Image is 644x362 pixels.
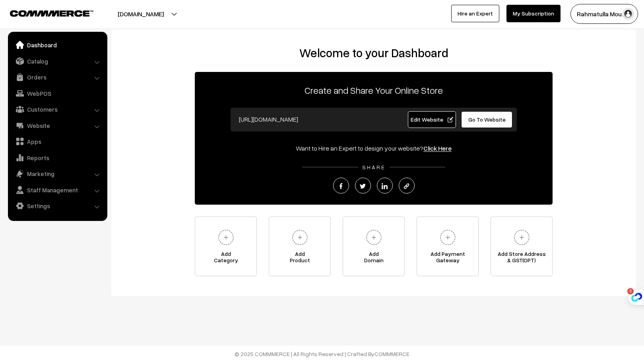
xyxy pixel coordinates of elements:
[363,226,385,248] img: plus.svg
[411,116,453,123] span: Edit Website
[417,251,478,267] span: Add Payment Gateway
[417,217,479,276] a: Add PaymentGateway
[10,183,105,197] a: Staff Management
[215,226,237,248] img: plus.svg
[10,151,105,165] a: Reports
[195,83,553,97] p: Create and Share Your Online Store
[506,5,561,22] a: My Subscription
[343,251,404,267] span: Add Domain
[451,5,499,22] a: Hire an Expert
[10,38,105,52] a: Dashboard
[622,8,634,20] img: user
[343,217,405,276] a: AddDomain
[437,226,459,248] img: plus.svg
[10,86,105,101] a: WebPOS
[269,251,330,267] span: Add Product
[90,4,192,24] button: [DOMAIN_NAME]
[10,134,105,149] a: Apps
[491,217,553,276] a: Add Store Address& GST(OPT)
[491,251,552,267] span: Add Store Address & GST(OPT)
[358,164,390,170] span: SHARE
[468,116,506,123] span: Go To Website
[195,143,553,153] div: Want to Hire an Expert to design your website?
[289,226,311,248] img: plus.svg
[461,111,512,128] a: Go To Website
[10,118,105,133] a: Website
[374,350,409,357] a: COMMMERCE
[269,217,331,276] a: AddProduct
[408,111,456,128] a: Edit Website
[195,217,257,276] a: AddCategory
[10,8,80,17] a: COMMMERCE
[511,226,533,248] img: plus.svg
[423,144,452,152] a: Click Here
[10,54,105,68] a: Catalog
[570,4,638,24] button: Rahmatulla Mou…
[10,102,105,116] a: Customers
[10,166,105,181] a: Marketing
[195,251,256,267] span: Add Category
[119,46,628,60] h2: Welcome to your Dashboard
[10,199,105,213] a: Settings
[10,70,105,84] a: Orders
[10,10,93,16] img: COMMMERCE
